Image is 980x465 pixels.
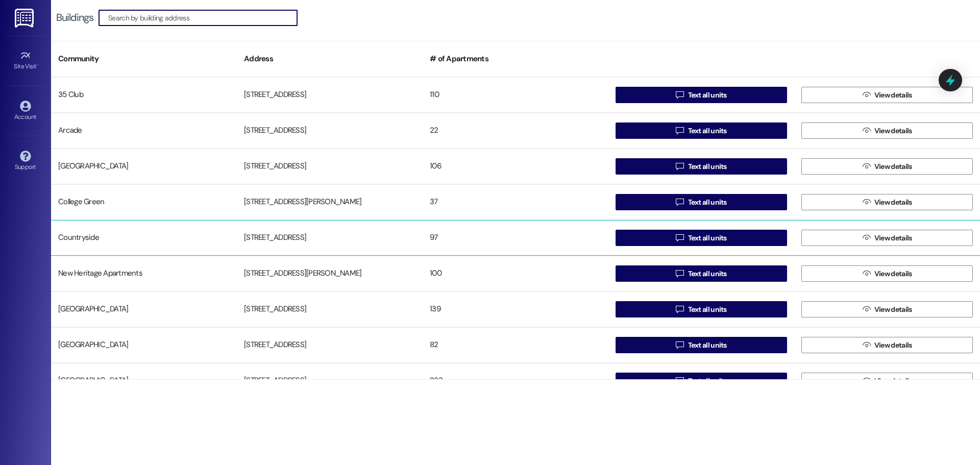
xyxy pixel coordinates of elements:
[5,97,46,125] a: Account
[423,120,608,141] div: 22
[616,230,787,246] button: Text all units
[676,341,683,349] i: 
[237,156,423,177] div: [STREET_ADDRESS]
[676,305,683,313] i: 
[237,46,423,71] div: Address
[616,265,787,282] button: Text all units
[5,47,46,75] a: Site Visit •
[616,158,787,175] button: Text all units
[874,376,912,386] span: View details
[423,228,608,248] div: 97
[688,126,727,136] span: Text all units
[616,123,787,139] button: Text all units
[616,194,787,210] button: Text all units
[676,198,683,206] i: 
[423,156,608,177] div: 106
[108,11,297,25] input: Search by building address
[423,85,608,105] div: 110
[676,91,683,99] i: 
[237,371,423,391] div: [STREET_ADDRESS]
[874,126,912,136] span: View details
[15,9,36,28] img: ResiDesk Logo
[863,198,870,206] i: 
[237,263,423,284] div: [STREET_ADDRESS][PERSON_NAME]
[616,373,787,389] button: Text all units
[51,228,237,248] div: Countryside
[688,268,727,279] span: Text all units
[863,341,870,349] i: 
[863,270,870,278] i: 
[237,192,423,212] div: [STREET_ADDRESS][PERSON_NAME]
[676,162,683,170] i: 
[51,263,237,284] div: New Heritage Apartments
[688,197,727,208] span: Text all units
[5,148,46,175] a: Support
[874,90,912,101] span: View details
[874,233,912,243] span: View details
[801,87,973,103] button: View details
[801,123,973,139] button: View details
[801,265,973,282] button: View details
[423,46,608,71] div: # of Apartments
[51,192,237,212] div: College Green
[863,162,870,170] i: 
[423,263,608,284] div: 100
[237,335,423,355] div: [STREET_ADDRESS]
[688,90,727,101] span: Text all units
[801,301,973,317] button: View details
[616,87,787,103] button: Text all units
[423,335,608,355] div: 82
[676,127,683,135] i: 
[51,371,237,391] div: [GEOGRAPHIC_DATA]
[688,304,727,315] span: Text all units
[688,233,727,243] span: Text all units
[863,91,870,99] i: 
[863,305,870,313] i: 
[688,376,727,386] span: Text all units
[801,337,973,353] button: View details
[423,299,608,320] div: 139
[676,270,683,278] i: 
[874,268,912,279] span: View details
[874,340,912,351] span: View details
[37,61,38,68] span: •
[863,377,870,385] i: 
[423,371,608,391] div: 233
[237,228,423,248] div: [STREET_ADDRESS]
[874,161,912,172] span: View details
[801,373,973,389] button: View details
[51,299,237,320] div: [GEOGRAPHIC_DATA]
[237,85,423,105] div: [STREET_ADDRESS]
[676,377,683,385] i: 
[801,230,973,246] button: View details
[51,156,237,177] div: [GEOGRAPHIC_DATA]
[874,197,912,208] span: View details
[801,194,973,210] button: View details
[863,234,870,242] i: 
[688,161,727,172] span: Text all units
[237,299,423,320] div: [STREET_ADDRESS]
[863,127,870,135] i: 
[423,192,608,212] div: 37
[688,340,727,351] span: Text all units
[51,120,237,141] div: Arcade
[51,46,237,71] div: Community
[51,335,237,355] div: [GEOGRAPHIC_DATA]
[616,337,787,353] button: Text all units
[237,120,423,141] div: [STREET_ADDRESS]
[874,304,912,315] span: View details
[801,158,973,175] button: View details
[616,301,787,317] button: Text all units
[51,85,237,105] div: 35 Club
[676,234,683,242] i: 
[56,12,93,23] div: Buildings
